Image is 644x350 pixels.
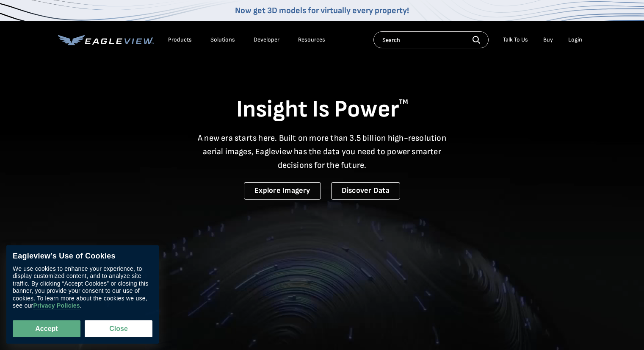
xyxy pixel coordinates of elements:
div: Resources [298,36,325,44]
h1: Insight Is Power [58,95,586,125]
div: Solutions [210,36,235,44]
div: Talk To Us [503,36,528,44]
div: Products [168,36,192,44]
button: Close [85,320,152,337]
button: Accept [13,320,80,337]
a: Developer [254,36,279,44]
a: Privacy Policies [33,303,80,310]
div: We use cookies to enhance your experience, to display customized content, and to analyze site tra... [13,265,152,310]
input: Search [373,31,489,48]
p: A new era starts here. Built on more than 3.5 billion high-resolution aerial images, Eagleview ha... [193,131,452,172]
a: Discover Data [331,182,400,200]
div: Login [568,36,582,44]
a: Now get 3D models for virtually every property! [235,6,409,16]
sup: TM [399,98,408,106]
div: Eagleview’s Use of Cookies [13,252,152,261]
a: Buy [543,36,553,44]
a: Explore Imagery [244,182,321,200]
